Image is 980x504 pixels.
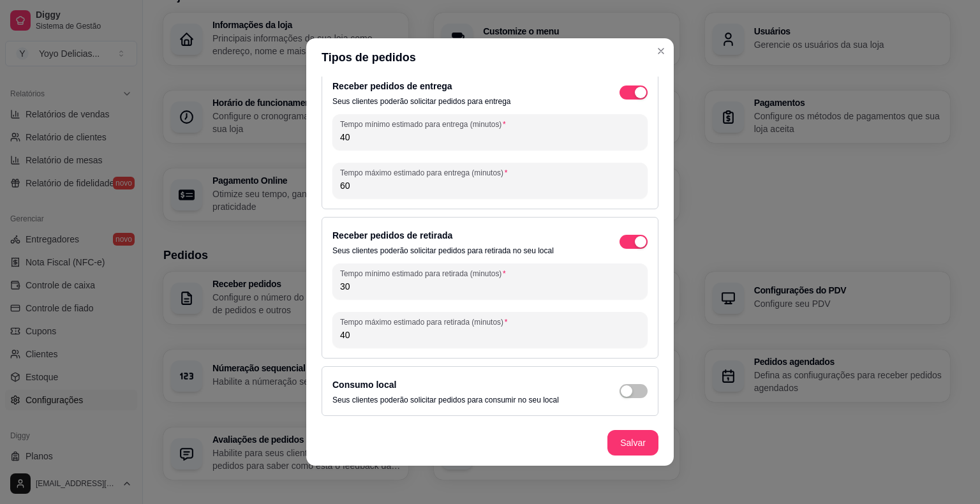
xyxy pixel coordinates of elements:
input: Tempo máximo estimado para entrega (minutos) [340,179,640,192]
label: Consumo local [332,380,396,390]
label: Tempo máximo estimado para entrega (minutos) [340,167,512,178]
button: Salvar [607,430,658,456]
input: Tempo máximo estimado para retirada (minutos) [340,329,640,341]
label: Tempo mínimo estimado para entrega (minutos) [340,119,510,130]
input: Tempo mínimo estimado para retirada (minutos) [340,280,640,293]
label: Tempo mínimo estimado para retirada (minutos) [340,268,510,279]
p: Seus clientes poderão solicitar pedidos para consumir no seu local [332,395,559,405]
label: Receber pedidos de retirada [332,230,452,241]
button: Close [651,41,671,61]
label: Tempo máximo estimado para retirada (minutos) [340,316,512,327]
header: Tipos de pedidos [306,38,674,77]
p: Seus clientes poderão solicitar pedidos para retirada no seu local [332,246,554,256]
label: Receber pedidos de entrega [332,81,452,91]
p: Seus clientes poderão solicitar pedidos para entrega [332,96,511,107]
input: Tempo mínimo estimado para entrega (minutos) [340,131,640,144]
